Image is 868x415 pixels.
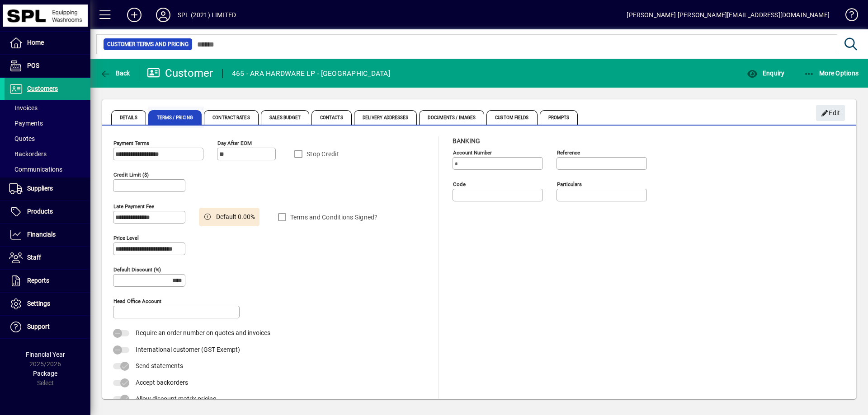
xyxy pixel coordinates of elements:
[27,231,56,238] span: Financials
[486,110,537,125] span: Custom Fields
[5,247,90,269] a: Staff
[232,66,390,81] div: 465 - ARA HARDWARE LP - [GEOGRAPHIC_DATA]
[27,254,41,261] span: Staff
[100,70,130,77] span: Back
[453,137,480,145] span: Banking
[5,201,90,223] a: Products
[453,149,492,156] mat-label: Account number
[5,131,90,146] a: Quotes
[745,65,787,81] button: Enquiry
[354,110,417,125] span: Delivery Addresses
[27,208,53,215] span: Products
[557,181,582,187] mat-label: Particulars
[113,172,149,178] mat-label: Credit Limit ($)
[5,270,90,292] a: Reports
[107,40,189,49] span: Customer Terms and Pricing
[27,300,50,307] span: Settings
[5,224,90,246] a: Financials
[27,277,49,284] span: Reports
[33,370,57,377] span: Package
[217,140,252,146] mat-label: Day after EOM
[540,110,578,125] span: Prompts
[113,266,161,273] mat-label: Default Discount (%)
[98,65,132,81] button: Back
[557,149,580,156] mat-label: Reference
[5,293,90,315] a: Settings
[120,7,149,23] button: Add
[204,110,258,125] span: Contract Rates
[5,316,90,338] a: Support
[9,135,35,142] span: Quotes
[9,150,47,158] span: Backorders
[9,104,38,112] span: Invoices
[9,120,43,127] span: Payments
[627,8,830,22] div: [PERSON_NAME] [PERSON_NAME][EMAIL_ADDRESS][DOMAIN_NAME]
[113,203,154,210] mat-label: Late Payment Fee
[216,212,255,222] span: Default 0.00%
[821,106,840,121] span: Edit
[178,8,236,22] div: SPL (2021) LIMITED
[27,185,53,192] span: Suppliers
[747,70,784,77] span: Enquiry
[147,66,213,80] div: Customer
[5,32,90,54] a: Home
[26,351,65,358] span: Financial Year
[453,181,466,187] mat-label: Code
[5,162,90,177] a: Communications
[804,70,859,77] span: More Options
[136,395,217,402] span: Allow discount matrix pricing
[419,110,484,125] span: Documents / Images
[261,110,309,125] span: Sales Budget
[136,379,188,386] span: Accept backorders
[9,166,62,173] span: Communications
[839,2,857,31] a: Knowledge Base
[27,39,44,46] span: Home
[5,146,90,162] a: Backorders
[148,110,202,125] span: Terms / Pricing
[5,100,90,116] a: Invoices
[27,85,58,92] span: Customers
[149,7,178,23] button: Profile
[5,177,90,200] a: Suppliers
[111,110,146,125] span: Details
[136,362,183,369] span: Send statements
[27,323,50,330] span: Support
[136,329,270,336] span: Require an order number on quotes and invoices
[136,346,240,353] span: International customer (GST Exempt)
[113,235,139,241] mat-label: Price Level
[5,55,90,77] a: POS
[90,65,140,81] app-page-header-button: Back
[311,110,352,125] span: Contacts
[5,116,90,131] a: Payments
[113,298,161,304] mat-label: Head Office Account
[113,140,149,146] mat-label: Payment Terms
[816,105,845,121] button: Edit
[27,62,39,69] span: POS
[802,65,861,81] button: More Options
